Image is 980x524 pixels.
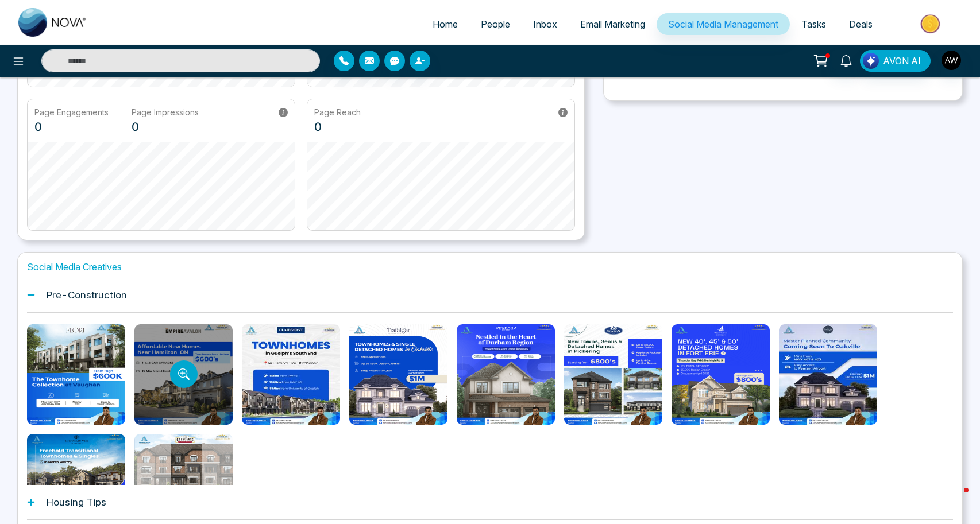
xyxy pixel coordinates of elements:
[421,13,469,35] a: Home
[47,289,127,301] h1: Pre-Construction
[481,18,510,30] span: People
[522,13,569,35] a: Inbox
[890,11,973,37] img: Market-place.gif
[941,485,969,513] iframe: Intercom live chat
[433,18,458,30] span: Home
[132,106,199,118] p: Page Impressions
[580,18,645,30] span: Email Marketing
[860,50,931,72] button: AVON AI
[34,106,109,118] p: Page Engagements
[883,54,921,68] span: AVON AI
[27,262,953,273] h1: Social Media Creatives
[314,106,361,118] p: Page Reach
[18,8,87,37] img: Nova CRM Logo
[863,53,879,69] img: Lead Flow
[838,13,884,35] a: Deals
[569,13,657,35] a: Email Marketing
[469,13,522,35] a: People
[657,13,790,35] a: Social Media Management
[314,118,361,135] p: 0
[849,18,873,30] span: Deals
[790,13,838,35] a: Tasks
[34,118,109,135] p: 0
[533,18,557,30] span: Inbox
[942,51,961,70] img: User Avatar
[801,18,826,30] span: Tasks
[668,18,778,30] span: Social Media Management
[47,496,106,508] h1: Housing Tips
[132,118,199,135] p: 0
[170,360,198,388] button: Preview template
